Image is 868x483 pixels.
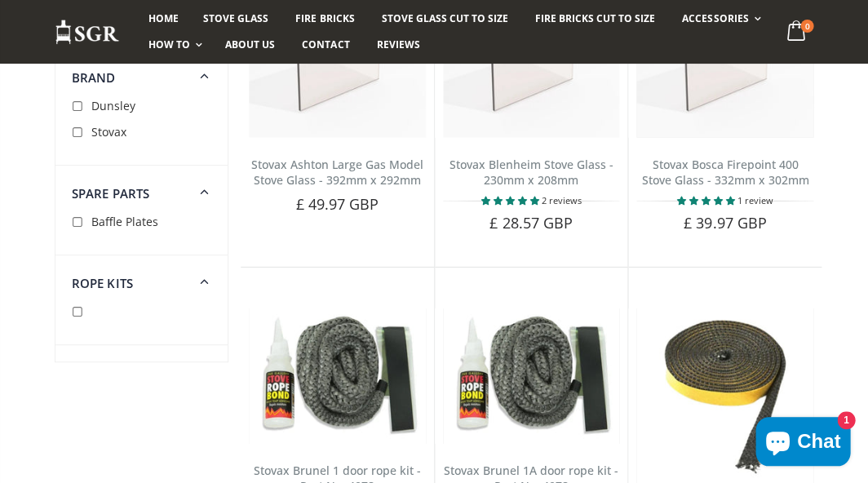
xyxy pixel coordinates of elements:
[203,11,268,25] span: Stove Glass
[295,11,354,25] span: Fire Bricks
[91,124,126,140] span: Stovax
[780,16,813,48] a: 0
[737,194,773,206] span: 1 review
[290,32,361,58] a: Contact
[91,98,135,113] span: Dunsley
[682,11,748,25] span: Accessories
[249,308,426,444] img: Stovax Brunel 1 door rope kit
[443,308,620,444] img: Stovax Brunel 1A door rope kit
[364,32,432,58] a: Reviews
[376,38,419,51] span: Reviews
[72,275,133,291] span: Rope Kits
[91,214,158,229] span: Baffle Plates
[541,194,581,206] span: 2 reviews
[381,11,507,25] span: Stove Glass Cut To Size
[148,11,179,25] span: Home
[751,417,855,470] inbox-online-store-chat: Shopify online store chat
[670,6,768,32] a: Accessories
[251,157,423,188] a: Stovax Ashton Large Gas Model Stove Glass - 392mm x 292mm
[480,194,541,206] span: 5.00 stars
[213,32,287,58] a: About us
[148,38,190,51] span: How To
[283,6,366,32] a: Fire Bricks
[302,38,349,51] span: Contact
[641,157,808,188] a: Stovax Bosca Firepoint 400 Stove Glass - 332mm x 302mm
[72,69,116,86] span: Brand
[800,20,813,33] span: 0
[677,194,737,206] span: 5.00 stars
[225,38,275,51] span: About us
[72,185,150,202] span: Spare Parts
[523,6,667,32] a: Fire Bricks Cut To Size
[535,11,655,25] span: Fire Bricks Cut To Size
[136,6,191,32] a: Home
[369,6,520,32] a: Stove Glass Cut To Size
[684,213,767,233] span: £ 39.97 GBP
[295,194,379,214] span: £ 49.97 GBP
[136,32,210,58] a: How To
[55,19,120,46] img: Stove Glass Replacement
[449,157,613,188] a: Stovax Blenheim Stove Glass - 230mm x 208mm
[489,213,573,233] span: £ 28.57 GBP
[191,6,281,32] a: Stove Glass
